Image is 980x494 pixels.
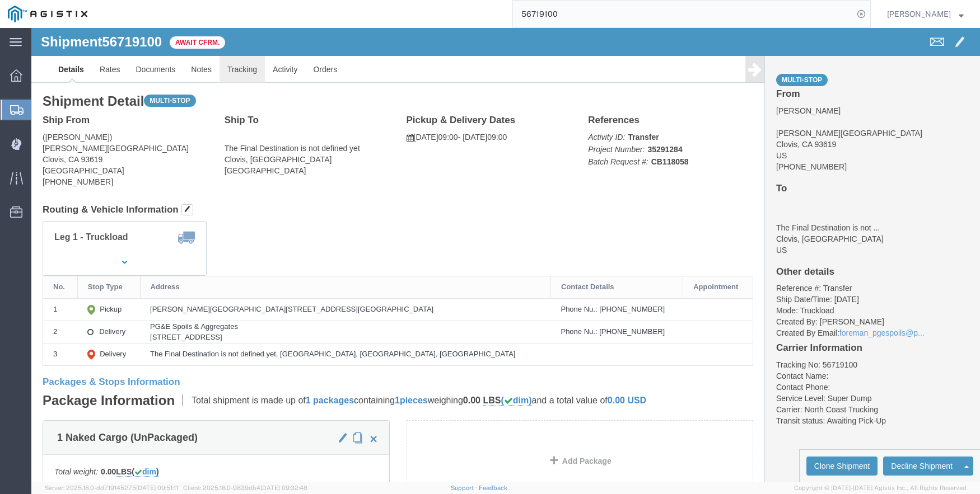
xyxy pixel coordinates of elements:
span: Client: 2025.18.0-9839db4 [183,484,307,491]
span: [DATE] 09:51:11 [136,484,178,491]
span: Server: 2025.18.0-dd719145275 [45,484,178,491]
span: [DATE] 09:32:48 [260,484,307,491]
button: [PERSON_NAME] [886,7,964,21]
img: logo [8,6,87,22]
a: Support [451,484,479,491]
input: Search for shipment number, reference number [513,1,853,27]
span: Lorretta Ayala [887,8,951,20]
a: Feedback [479,484,507,491]
span: Copyright © [DATE]-[DATE] Agistix Inc., All Rights Reserved [794,483,967,493]
iframe: FS Legacy Container [31,28,980,482]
